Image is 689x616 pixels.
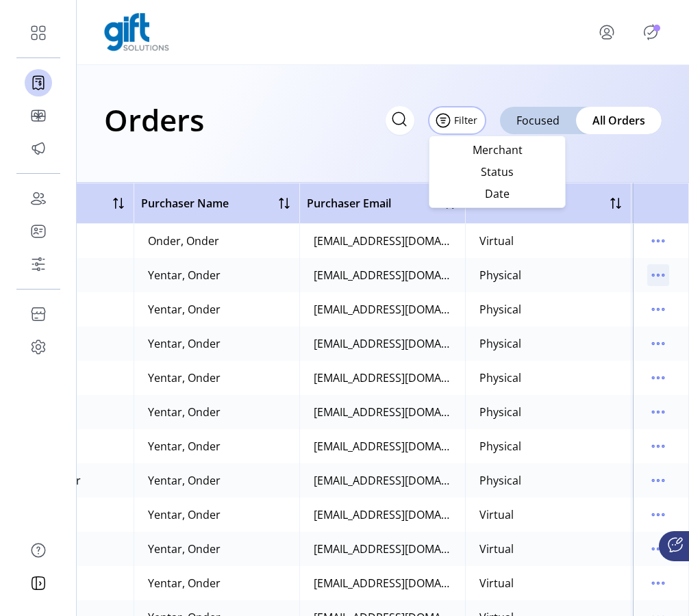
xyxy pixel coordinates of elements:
[148,541,221,557] div: Yentar, Onder
[148,301,221,318] div: Yentar, Onder
[592,112,645,129] span: All Orders
[479,506,514,523] div: Virtual
[440,144,554,155] span: Merchant
[314,438,451,454] div: [EMAIL_ADDRESS][DOMAIN_NAME]
[314,335,451,352] div: [EMAIL_ADDRESS][DOMAIN_NAME]
[647,401,669,423] button: menu
[314,233,451,249] div: [EMAIL_ADDRESS][DOMAIN_NAME]
[479,472,521,489] div: Physical
[104,13,169,51] img: logo
[647,367,669,389] button: menu
[647,538,669,560] button: menu
[148,404,221,420] div: Yentar, Onder
[148,335,221,352] div: Yentar, Onder
[314,267,451,283] div: [EMAIL_ADDRESS][DOMAIN_NAME]
[314,575,451,591] div: [EMAIL_ADDRESS][DOMAIN_NAME]
[432,139,562,161] li: Merchant
[454,113,477,127] span: Filter
[647,230,669,252] button: menu
[307,195,391,211] span: Purchaser Email
[428,106,486,135] button: Filter Button
[432,161,562,183] li: Status
[647,504,669,526] button: menu
[148,506,221,523] div: Yentar, Onder
[479,438,521,454] div: Physical
[440,166,554,177] span: Status
[647,572,669,594] button: menu
[479,404,521,420] div: Physical
[148,370,221,386] div: Yentar, Onder
[479,575,514,591] div: Virtual
[432,183,562,205] li: Date
[314,404,451,420] div: [EMAIL_ADDRESS][DOMAIN_NAME]
[148,233,219,249] div: Onder, Onder
[148,472,221,489] div: Yentar, Onder
[314,370,451,386] div: [EMAIL_ADDRESS][DOMAIN_NAME]
[141,195,229,211] span: Purchaser Name
[647,333,669,355] button: menu
[314,506,451,523] div: [EMAIL_ADDRESS][DOMAIN_NAME]
[440,188,554,199] span: Date
[516,112,560,129] span: Focused
[640,21,662,43] button: Publisher Panel
[479,370,521,386] div: Physical
[579,16,640,49] button: menu
[647,435,669,457] button: menu
[647,264,669,286] button: menu
[148,438,221,454] div: Yentar, Onder
[314,541,451,557] div: [EMAIL_ADDRESS][DOMAIN_NAME]
[500,107,576,134] div: Focused
[314,472,451,489] div: [EMAIL_ADDRESS][DOMAIN_NAME]
[479,233,514,249] div: Virtual
[148,575,221,591] div: Yentar, Onder
[479,335,521,352] div: Physical
[647,298,669,320] button: menu
[148,267,221,283] div: Yentar, Onder
[647,470,669,491] button: menu
[479,301,521,318] div: Physical
[104,96,204,144] h1: Orders
[479,541,514,557] div: Virtual
[576,107,662,134] div: All Orders
[314,301,451,318] div: [EMAIL_ADDRESS][DOMAIN_NAME]
[479,267,521,283] div: Physical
